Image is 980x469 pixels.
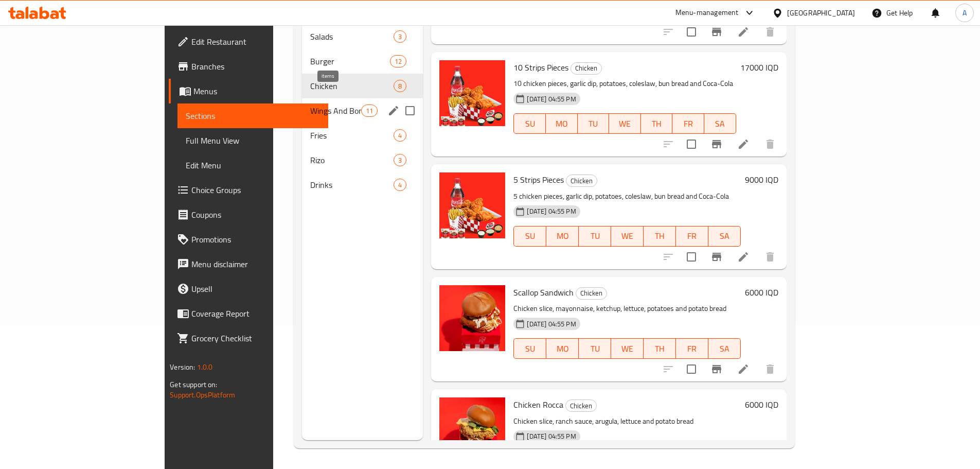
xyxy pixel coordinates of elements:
[681,133,702,155] span: Select to update
[676,226,708,247] button: FR
[169,227,328,252] a: Promotions
[758,245,782,269] button: delete
[177,103,328,128] a: Sections
[615,229,639,244] span: WE
[169,54,328,79] a: Branches
[609,113,641,134] button: WE
[302,24,423,49] div: Salads3
[644,226,676,247] button: TH
[576,287,607,300] div: Chicken
[566,175,597,187] div: Chicken
[518,229,542,244] span: SU
[579,338,611,359] button: TU
[302,148,423,172] div: Rizo3
[513,302,740,315] p: Chicken slice, mayonnaise, ketchup, lettuce, potatoes and potato bread
[737,138,750,150] a: Edit menu item
[390,57,406,66] span: 12
[302,98,423,123] div: Wings And Boneless11edit
[302,74,423,98] div: Chicken8
[193,85,320,97] span: Menus
[681,21,702,43] span: Select to update
[758,357,782,381] button: delete
[310,179,394,191] span: Drinks
[513,285,574,300] span: Scallop Sandwich
[170,388,235,402] a: Support.OpsPlatform
[186,159,320,171] span: Edit Menu
[177,153,328,178] a: Edit Menu
[712,341,737,356] span: SA
[302,49,423,74] div: Burger12
[583,229,607,244] span: TU
[758,20,782,44] button: delete
[394,179,406,191] div: items
[680,229,704,244] span: FR
[310,55,390,67] span: Burger
[615,341,639,356] span: WE
[676,116,700,131] span: FR
[310,105,361,117] span: Wings And Boneless
[518,116,542,131] span: SU
[550,229,575,244] span: MO
[648,229,672,244] span: TH
[758,132,782,157] button: delete
[513,397,563,412] span: Chicken Rocca
[680,341,704,356] span: FR
[191,36,320,48] span: Edit Restaurant
[394,155,406,165] span: 3
[191,307,320,320] span: Coverage Report
[394,129,406,142] div: items
[169,276,328,301] a: Upsell
[550,116,574,131] span: MO
[641,113,673,134] button: TH
[169,178,328,202] a: Choice Groups
[513,113,546,134] button: SU
[611,226,644,247] button: WE
[704,20,729,44] button: Branch-specific-item
[518,341,542,356] span: SU
[681,358,702,380] span: Select to update
[578,113,610,134] button: TU
[645,116,669,131] span: TH
[708,116,732,131] span: SA
[611,338,644,359] button: WE
[675,7,739,19] div: Menu-management
[523,206,580,216] span: [DATE] 04:55 PM
[191,283,320,295] span: Upsell
[191,332,320,344] span: Grocery Checklist
[704,132,729,157] button: Branch-specific-item
[191,209,320,221] span: Coupons
[362,106,377,116] span: 11
[394,30,406,43] div: items
[565,399,597,412] div: Chicken
[394,32,406,42] span: 3
[579,226,611,247] button: TU
[704,113,736,134] button: SA
[439,60,505,126] img: 10 Strips Pieces
[576,287,607,299] span: Chicken
[523,319,580,329] span: [DATE] 04:55 PM
[648,341,672,356] span: TH
[523,94,580,104] span: [DATE] 04:55 PM
[745,172,778,187] h6: 9000 IQD
[513,190,740,203] p: 5 chicken pieces, garlic dip, potatoes, coleslaw, bun bread and Coca-Cola
[546,226,579,247] button: MO
[310,154,394,166] span: Rizo
[394,131,406,141] span: 4
[613,116,637,131] span: WE
[787,7,855,19] div: [GEOGRAPHIC_DATA]
[310,30,394,43] span: Salads
[546,338,579,359] button: MO
[169,252,328,276] a: Menu disclaimer
[169,301,328,326] a: Coverage Report
[546,113,578,134] button: MO
[644,338,676,359] button: TH
[169,79,328,103] a: Menus
[169,202,328,227] a: Coupons
[191,233,320,246] span: Promotions
[513,77,736,90] p: 10 chicken pieces, garlic dip, potatoes, coleslaw, bun bread and Coca-Cola
[310,80,394,92] span: Chicken
[513,415,740,428] p: Chicken slice, ranch sauce, arugula, lettuce and potato bread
